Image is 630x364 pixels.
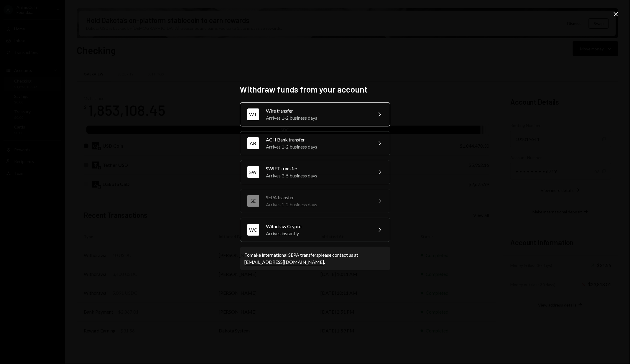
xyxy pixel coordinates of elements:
div: SE [247,195,259,207]
button: WCWithdraw CryptoArrives instantly [240,218,390,242]
button: WTWire transferArrives 1-2 business days [240,102,390,126]
button: SWSWIFT transferArrives 3-5 business days [240,160,390,184]
div: Withdraw Crypto [266,223,369,230]
div: Arrives 1-2 business days [266,143,369,150]
div: Arrives 3-5 business days [266,172,369,179]
div: SEPA transfer [266,194,369,201]
div: Arrives 1-2 business days [266,114,369,121]
h2: Withdraw funds from your account [240,84,390,95]
div: AB [247,137,259,149]
div: SW [247,166,259,178]
div: WT [247,108,259,120]
div: SWIFT transfer [266,165,369,172]
button: SESEPA transferArrives 1-2 business days [240,189,390,213]
div: Arrives instantly [266,230,369,237]
button: ABACH Bank transferArrives 1-2 business days [240,131,390,155]
div: To make international SEPA transfers please contact us at . [245,251,386,266]
div: ACH Bank transfer [266,136,369,143]
div: WC [247,224,259,236]
div: Arrives 1-2 business days [266,201,369,208]
a: [EMAIL_ADDRESS][DOMAIN_NAME] [245,259,324,265]
div: Wire transfer [266,107,369,114]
